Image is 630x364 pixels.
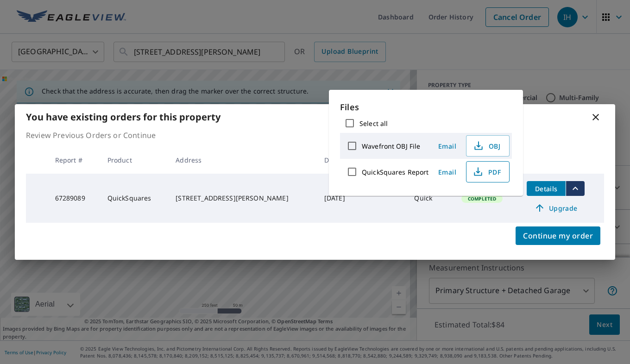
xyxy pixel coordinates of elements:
span: Upgrade [532,202,579,213]
label: Select all [359,119,388,128]
span: Email [436,142,459,151]
p: Review Previous Orders or Continue [26,130,604,141]
span: Email [436,168,459,176]
button: Email [433,165,462,179]
p: Files [340,101,512,113]
th: Date [317,146,359,174]
label: Wavefront OBJ File [362,142,420,151]
td: Quick [407,174,454,223]
button: PDF [466,161,510,182]
span: PDF [472,166,502,177]
th: Product [100,146,169,174]
label: QuickSquares Report [362,168,429,176]
div: [STREET_ADDRESS][PERSON_NAME] [176,194,309,203]
button: Email [433,139,462,153]
button: filesDropdownBtn-67289089 [566,181,585,196]
td: 67289089 [48,174,100,223]
span: Completed [462,195,502,202]
b: You have existing orders for this property [26,111,220,123]
td: [DATE] [317,174,359,223]
span: Continue my order [523,229,593,242]
button: Continue my order [516,226,600,245]
th: Address [168,146,317,174]
span: Details [532,184,560,193]
button: detailsBtn-67289089 [527,181,566,196]
button: OBJ [466,135,510,157]
a: Upgrade [527,201,585,215]
span: OBJ [472,140,502,151]
th: Report # [48,146,100,174]
td: QuickSquares [100,174,169,223]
